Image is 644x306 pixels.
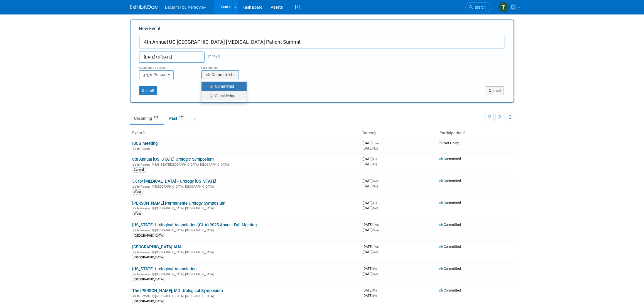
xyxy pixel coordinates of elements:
[132,229,136,231] img: In-Person Event
[132,244,182,249] a: [GEOGRAPHIC_DATA] AUA
[132,189,143,194] div: West
[130,5,158,10] img: ExhibitDay
[139,70,174,79] button: In-Person
[439,157,461,161] span: Committed
[372,142,378,145] span: (Thu)
[372,223,378,226] span: (Thu)
[437,128,514,138] th: Participation
[498,2,509,13] img: Tony Alvarado
[372,147,378,150] span: (Sat)
[372,273,378,276] span: (Sat)
[201,63,255,70] div: Participation:
[363,228,378,232] span: [DATE]
[139,52,205,63] input: Start Date - End Date
[363,288,378,292] span: [DATE]
[132,163,136,166] img: In-Person Event
[379,222,380,227] span: -
[132,251,136,253] img: In-Person Event
[142,131,145,135] a: Sort by Event Name
[439,179,461,183] span: Committed
[363,146,378,150] span: [DATE]
[165,113,189,124] a: Past252
[152,116,160,120] span: 132
[372,229,378,232] span: (Sun)
[372,207,378,210] span: (Sat)
[132,184,358,189] div: [GEOGRAPHIC_DATA], [GEOGRAPHIC_DATA]
[132,141,158,146] a: IBCG Meeting
[363,162,377,166] span: [DATE]
[363,206,378,210] span: [DATE]
[130,113,164,124] a: Upcoming132
[132,277,165,282] div: [GEOGRAPHIC_DATA]
[372,202,377,205] span: (Fri)
[132,185,136,188] img: In-Person Event
[372,163,377,166] span: (Fri)
[363,244,380,249] span: [DATE]
[363,201,378,205] span: [DATE]
[132,211,143,216] div: West
[439,222,461,227] span: Committed
[372,185,378,188] span: (Sat)
[132,228,358,232] div: [GEOGRAPHIC_DATA], [GEOGRAPHIC_DATA]
[473,5,486,9] span: Search
[137,207,151,210] span: In-Person
[132,288,223,293] a: The [PERSON_NAME], MD Urological Symposium
[132,179,216,184] a: 5K for [MEDICAL_DATA] - Urology [US_STATE]
[132,157,214,162] a: 8th Annual [US_STATE] Urologic Symposium
[132,167,146,172] div: Central
[379,179,380,183] span: -
[378,201,378,205] span: -
[132,207,136,209] img: In-Person Event
[132,255,165,260] div: [GEOGRAPHIC_DATA]
[205,54,220,58] span: (2 days)
[139,26,161,34] label: New Event
[363,293,377,298] span: [DATE]
[132,273,136,275] img: In-Person Event
[132,294,136,297] img: In-Person Event
[372,289,377,292] span: (Fri)
[137,185,151,189] span: In-Person
[139,63,193,70] div: Attendance / Format:
[132,272,358,276] div: [GEOGRAPHIC_DATA], [GEOGRAPHIC_DATA]
[204,92,241,99] label: Considering
[439,288,461,292] span: Committed
[363,266,378,271] span: [DATE]
[372,180,378,183] span: (Sat)
[132,206,358,210] div: [GEOGRAPHIC_DATA], [GEOGRAPHIC_DATA]
[137,294,151,298] span: In-Person
[178,116,185,120] span: 252
[378,288,378,292] span: -
[201,70,239,79] button: Committed
[363,222,380,227] span: [DATE]
[137,251,151,254] span: In-Person
[132,293,358,298] div: [GEOGRAPHIC_DATA], [GEOGRAPHIC_DATA]
[372,245,378,248] span: (Thu)
[363,184,378,188] span: [DATE]
[363,250,378,254] span: [DATE]
[465,3,491,12] a: Search
[139,36,505,48] input: Name of Trade Show / Conference
[378,157,378,161] span: -
[463,131,465,135] a: Sort by Participation Type
[132,147,136,150] img: In-Person Event
[379,141,380,145] span: -
[363,157,378,161] span: [DATE]
[378,266,378,271] span: -
[372,294,377,297] span: (Fri)
[132,233,165,238] div: [GEOGRAPHIC_DATA]
[132,162,358,167] div: [US_STATE][GEOGRAPHIC_DATA], [GEOGRAPHIC_DATA]
[137,229,151,232] span: In-Person
[132,250,358,254] div: [GEOGRAPHIC_DATA], [GEOGRAPHIC_DATA]
[486,86,504,95] button: Cancel
[363,179,380,183] span: [DATE]
[373,131,376,135] a: Sort by Start Date
[132,299,165,304] div: [GEOGRAPHIC_DATA]
[439,266,461,271] span: Committed
[372,158,377,161] span: (Fri)
[439,141,459,145] span: Not Going
[439,244,461,249] span: Committed
[137,273,151,276] span: In-Person
[204,83,241,90] label: Committed
[439,201,461,205] span: Committed
[379,244,380,249] span: -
